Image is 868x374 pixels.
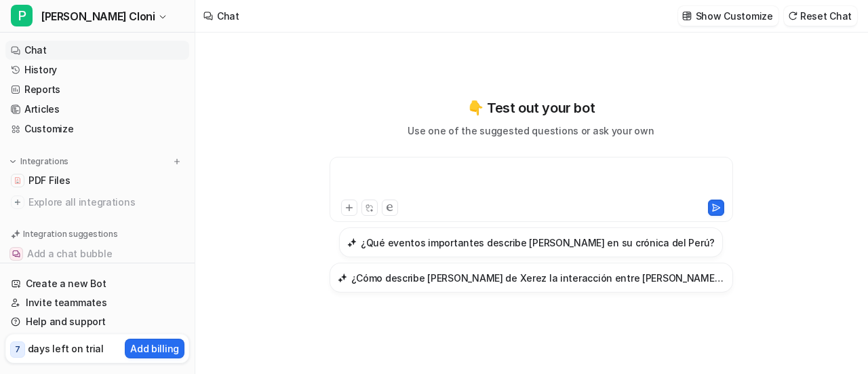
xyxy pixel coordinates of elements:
[125,339,184,358] button: Add billing
[5,293,189,312] a: Invite teammates
[28,341,104,356] p: days left on trial
[20,156,68,167] p: Integrations
[5,119,189,138] a: Customize
[28,174,70,187] span: PDF Files
[5,274,189,293] a: Create a new Bot
[217,9,239,23] div: Chat
[678,6,778,26] button: Show Customize
[5,100,189,119] a: Articles
[784,6,857,26] button: Reset Chat
[339,227,723,257] button: ¿Qué eventos importantes describe Cieza de León en su crónica del Perú?¿Qué eventos importantes d...
[788,11,797,21] img: reset
[5,41,189,60] a: Chat
[130,341,179,356] p: Add billing
[467,98,595,118] p: 👇 Test out your bot
[5,243,189,265] button: Add a chat bubbleAdd a chat bubble
[5,312,189,331] a: Help and support
[172,157,182,166] img: menu_add.svg
[15,343,20,356] p: 7
[5,60,189,79] a: History
[347,238,357,248] img: ¿Qué eventos importantes describe Cieza de León en su crónica del Perú?
[351,271,725,285] h3: ¿Cómo describe [PERSON_NAME] de Xerez la interacción entre [PERSON_NAME] y los [DEMOGRAPHIC_DATA]?
[338,273,347,283] img: ¿Cómo describe López de Xerez la interacción entre Atabaliba y los españoles?
[14,176,22,185] img: PDF Files
[330,263,733,293] button: ¿Cómo describe López de Xerez la interacción entre Atabaliba y los españoles?¿Cómo describe [PERS...
[5,171,189,190] a: PDF FilesPDF Files
[11,5,33,26] span: P
[5,80,189,99] a: Reports
[696,9,773,23] p: Show Customize
[11,195,24,209] img: explore all integrations
[28,191,184,213] span: Explore all integrations
[5,193,189,212] a: Explore all integrations
[5,155,73,168] button: Integrations
[12,250,20,258] img: Add a chat bubble
[361,236,715,250] h3: ¿Qué eventos importantes describe [PERSON_NAME] en su crónica del Perú?
[23,228,117,240] p: Integration suggestions
[408,124,654,138] p: Use one of the suggested questions or ask your own
[8,157,18,166] img: expand menu
[41,7,155,26] span: [PERSON_NAME] Cloni
[682,11,692,21] img: customize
